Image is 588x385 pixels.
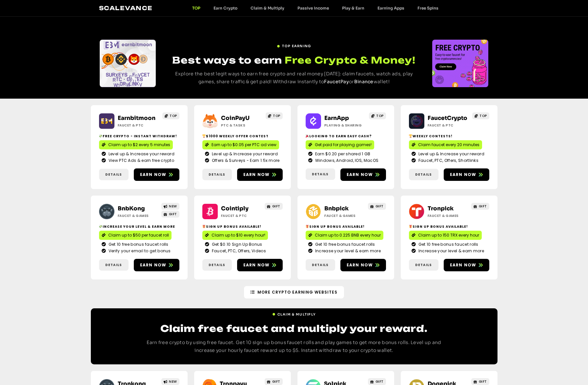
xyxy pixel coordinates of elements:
a: Claim & Multiply [244,6,291,10]
a: Earn now [134,168,179,181]
span: NEW [169,379,177,384]
h2: Looking to Earn Easy Cash? [306,134,386,139]
img: 🏆 [409,134,412,138]
span: Verify your email to get bonus [107,248,171,254]
span: Claim up to $2 every 5 minutes [108,142,170,148]
span: Increase your level & earn more [314,248,381,254]
img: 🎁 [306,225,309,228]
a: BnbKong [118,205,145,212]
span: GIFT [375,204,384,209]
h2: $1000 Weekly Offer contest [202,134,283,139]
h2: Weekly contests! [409,134,489,139]
span: Earn now [243,172,270,178]
a: Claim up to 0.225 BNB every hour [306,231,383,240]
span: Get 10 free bonus faucet rolls [417,241,478,247]
a: Free Spins [411,6,445,10]
img: 🎁 [409,225,412,228]
span: GIFT [479,379,487,384]
span: Details [312,262,329,267]
h2: Sign Up Bonus Available! [409,224,489,229]
span: Earn now [450,262,476,268]
a: Earn now [237,259,283,271]
div: Slides [432,40,488,87]
p: Earn free crypto by using free faucet. Get 10 sign up bonus faucet rolls and play games to get mo... [137,339,452,355]
a: Earning Apps [371,6,411,10]
span: Level up & Increase your reward [417,151,484,157]
a: Get paid for playing games! [306,140,374,149]
span: Best ways to earn [172,54,282,66]
a: Earn up to $0.05 per PTC ad view [202,140,279,149]
a: Play & Earn [335,6,371,10]
span: Windows, Android, IOS, MacOS [314,158,378,164]
a: Claim up to 150 TRX every hour [409,231,482,240]
a: Earn now [340,259,386,271]
a: Bnbpick [324,205,349,212]
span: GIFT [272,379,280,384]
span: TOP EARNING [282,44,311,48]
span: Level up & Increase your reward [210,151,278,157]
a: Earn now [134,259,179,271]
img: 🏆 [202,134,206,138]
a: More Crypto Earning Websites [244,286,344,298]
span: Claim up to 150 TRX every hour [418,232,479,238]
h2: Free crypto - Instant withdraw! [99,134,179,139]
span: Claim & Multiply [277,312,316,317]
h2: Sign Up Bonus Available! [306,224,386,229]
a: Details [99,259,129,271]
a: TOP [162,112,179,119]
span: Earn up to $0.05 per PTC ad view [212,142,276,148]
span: Details [209,262,225,267]
a: Claim up to $50 per faucet roll [99,231,172,240]
a: Tronpick [428,205,454,212]
a: Binance [354,79,374,85]
a: GIFT [368,203,386,210]
span: Level up & Increase your reward [107,151,174,157]
span: GIFT [375,379,384,384]
span: Details [415,262,432,267]
span: Claim up to $10 every hour! [212,232,265,238]
a: Earn now [444,259,489,271]
h2: Faucet & Games [324,213,365,218]
a: GIFT [161,211,179,218]
span: GIFT [479,204,487,209]
span: Details [209,172,225,177]
span: TOP [273,113,280,118]
span: Get paid for playing games! [315,142,372,148]
h2: Faucet & PTC [221,213,262,218]
span: Details [312,172,329,177]
a: TOP [369,112,386,119]
img: 🎁 [202,225,206,228]
img: 💸 [99,225,102,228]
a: NEW [161,203,179,210]
a: TOP EARNING [277,41,311,48]
span: Claim faucet every 20 minutes [418,142,479,148]
a: GIFT [471,203,489,210]
span: View PTC Ads & earn free crypto [107,158,174,164]
span: Earn now [140,262,167,268]
span: Earn $0.20 per shared 1 GB [314,151,371,157]
a: GIFT [471,378,489,385]
a: Claim faucet every 20 minutes [409,140,482,149]
span: Details [105,172,122,177]
a: Details [306,259,335,271]
span: Earn now [347,172,373,178]
span: Claim up to $50 per faucet roll [108,232,169,238]
nav: Menu [186,6,445,10]
span: Earn now [243,262,270,268]
a: Earn Crypto [207,6,244,10]
a: FaucetCrypto [428,115,467,122]
h2: Increase your level & earn more [99,224,179,229]
h2: ptc & Tasks [221,123,262,128]
h2: Sign up bonus available! [202,224,283,229]
span: Details [415,172,432,177]
a: Passive Income [291,6,335,10]
img: 🎉 [306,134,309,138]
a: Claim & Multiply [272,309,316,317]
span: TOP [479,113,487,118]
a: Earn now [237,168,283,181]
span: GIFT [272,204,280,209]
span: Earn now [347,262,373,268]
a: TOP [186,6,207,10]
a: GIFT [265,203,283,210]
a: Details [409,169,438,180]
